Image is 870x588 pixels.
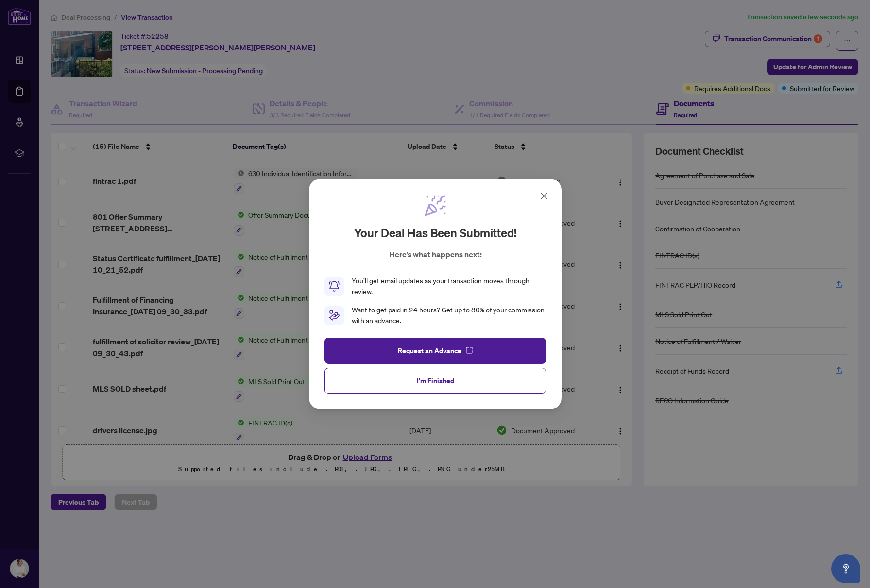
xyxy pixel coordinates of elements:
button: I'm Finished [324,368,546,394]
button: Request an Advance [324,338,546,364]
p: Here’s what happens next: [389,248,481,260]
button: Open asap [831,554,860,583]
div: You’ll get email updates as your transaction moves through review. [352,276,546,297]
div: Want to get paid in 24 hours? Get up to 80% of your commission with an advance. [352,305,546,326]
h2: Your deal has been submitted! [354,225,516,241]
span: Request an Advance [397,343,461,359]
span: I'm Finished [416,373,454,389]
